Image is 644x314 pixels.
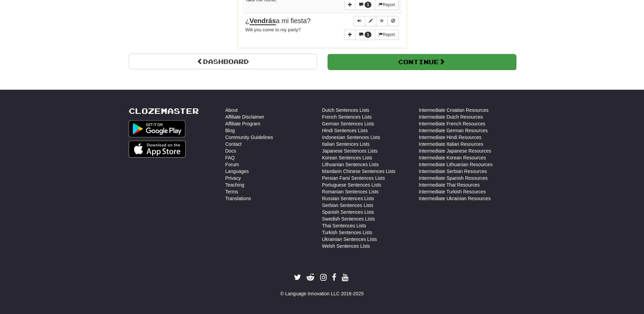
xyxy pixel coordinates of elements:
a: Docs [225,147,236,154]
div: © Language Innovation LLC 2016-2025 [129,290,516,297]
a: Intermediate German Resources [419,127,488,134]
button: Play sentence audio [354,16,365,26]
a: Hindi Sentences Lists [322,127,368,134]
a: Intermediate Spanish Resources [419,175,488,181]
div: More sentence controls [344,30,399,40]
a: Serbian Sentences Lists [322,202,373,209]
a: Terms [225,188,238,195]
a: Turkish Sentences Lists [322,229,372,236]
img: Get it on App Store [129,141,186,158]
a: Welsh Sentences Lists [322,243,370,249]
a: Affiliate Disclaimer [225,114,264,120]
a: Lithuanian Sentences Lists [322,161,379,168]
a: Affiliate Program [225,120,260,127]
a: Intermediate Lithuanian Resources [419,161,493,168]
a: Korean Sentences Lists [322,154,372,161]
span: 1 [367,2,369,7]
button: Report [375,30,399,40]
a: Persian Farsi Sentences Lists [322,175,385,181]
a: Dashboard [129,54,317,69]
a: Forum [225,161,239,168]
a: Intermediate Japanese Resources [419,147,491,154]
a: Intermediate French Resources [419,120,485,127]
a: Intermediate Thai Resources [419,181,480,188]
a: Blog [225,127,235,134]
button: Edit sentence [365,16,376,26]
a: Portuguese Sentences Lists [322,181,381,188]
span: ¿ a mi fiesta? [245,17,311,25]
small: Will you come to my party? [245,27,301,32]
a: About [225,107,238,114]
a: Intermediate Serbian Resources [419,168,487,175]
a: Spanish Sentences Lists [322,209,374,215]
button: Continue [328,54,516,70]
a: Intermediate Hindi Resources [419,134,481,141]
a: Intermediate Dutch Resources [419,114,483,120]
a: Intermediate Italian Resources [419,141,483,147]
a: Mandarin Chinese Sentences Lists [322,168,395,175]
a: Languages [225,168,249,175]
a: Italian Sentences Lists [322,141,370,147]
img: Get it on Google Play [129,120,186,137]
a: German Sentences Lists [322,120,374,127]
a: Romanian Sentences Lists [322,188,379,195]
a: Clozemaster [129,107,199,115]
button: Toggle favorite [376,16,388,26]
a: Teaching [225,181,244,188]
a: Swedish Sentences Lists [322,215,375,222]
button: 1 [355,30,375,40]
a: Intermediate Ukrainian Resources [419,195,491,202]
a: Intermediate Croatian Resources [419,107,489,114]
a: Contact [225,141,242,147]
a: Community Guidelines [225,134,273,141]
button: Add sentence to collection [344,30,356,40]
div: Sentence controls [354,16,399,26]
a: Russian Sentences Lists [322,195,374,202]
span: 1 [367,32,369,37]
u: Vendrás [250,17,276,25]
a: Thai Sentences Lists [322,222,366,229]
a: Intermediate Korean Resources [419,154,486,161]
a: Privacy [225,175,241,181]
a: Indonesian Sentences Lists [322,134,380,141]
button: Toggle ignore [387,16,399,26]
a: Intermediate Turkish Resources [419,188,486,195]
a: Ukrainian Sentences Lists [322,236,377,243]
a: Dutch Sentences Lists [322,107,369,114]
a: Japanese Sentences Lists [322,147,378,154]
a: French Sentences Lists [322,114,372,120]
a: Translations [225,195,251,202]
a: FAQ [225,154,235,161]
